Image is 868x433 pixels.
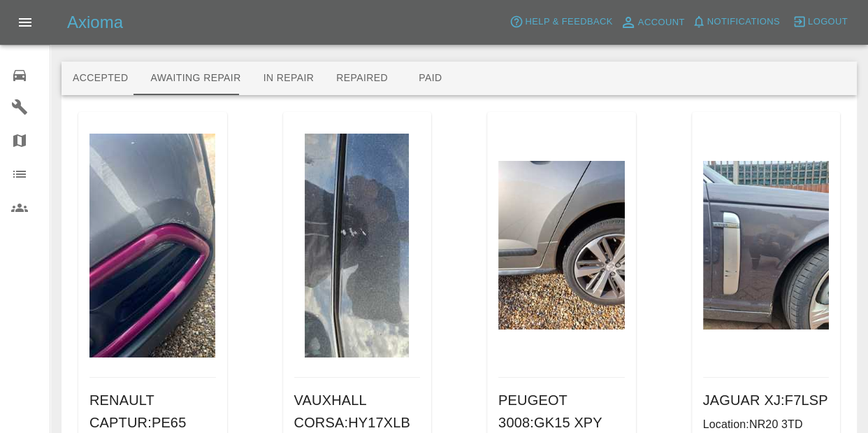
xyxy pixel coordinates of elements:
[616,11,688,34] a: Account
[525,14,612,30] span: Help & Feedback
[67,11,123,34] h5: Axioma
[252,62,326,95] button: In Repair
[8,6,42,39] button: Open drawer
[703,416,830,433] p: Location: NR20 3TD
[399,62,462,95] button: Paid
[139,62,252,95] button: Awaiting Repair
[62,62,139,95] button: Accepted
[707,14,780,30] span: Notifications
[506,11,616,33] button: Help & Feedback
[703,389,830,411] h6: JAGUAR XJ : F7LSP
[808,14,848,30] span: Logout
[325,62,399,95] button: Repaired
[638,15,685,31] span: Account
[789,11,851,33] button: Logout
[688,11,783,33] button: Notifications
